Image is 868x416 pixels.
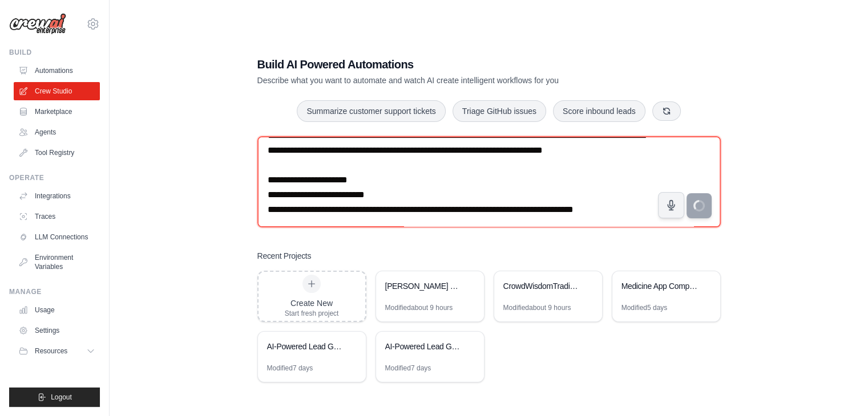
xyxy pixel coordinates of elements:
[503,303,571,312] div: Modified about 9 hours
[267,364,313,373] div: Modified 7 days
[658,192,684,218] button: Click to speak your automation idea
[14,321,100,340] a: Settings
[503,280,582,292] div: CrowdWisdomTrading Enhanced Insider Analysis System
[9,173,100,182] div: Operate
[652,101,681,121] button: Get new suggestions
[285,297,339,309] div: Create New
[385,303,453,312] div: Modified about 9 hours
[35,346,67,356] span: Resources
[297,100,445,122] button: Summarize customer support tickets
[14,144,100,162] a: Tool Registry
[621,303,668,312] div: Modified 5 days
[257,75,641,86] p: Describe what you want to automate and watch AI create intelligent workflows for you
[14,187,100,205] a: Integrations
[14,248,100,276] a: Environment Variables
[811,361,868,416] iframe: Chat Widget
[9,13,66,35] img: Logo
[51,393,72,402] span: Logout
[267,341,345,352] div: AI-Powered Lead Generation & Engagement System
[385,341,463,352] div: AI-Powered Lead Generation & Engagement System
[14,342,100,360] button: Resources
[285,309,339,318] div: Start fresh project
[14,82,100,100] a: Crew Studio
[257,56,641,72] h1: Build AI Powered Automations
[9,287,100,296] div: Manage
[14,103,100,121] a: Marketplace
[14,123,100,141] a: Agents
[14,62,100,80] a: Automations
[385,280,463,292] div: [PERSON_NAME] Sentiment Analysis
[553,100,645,122] button: Score inbound leads
[9,388,100,407] button: Logout
[14,301,100,319] a: Usage
[14,228,100,246] a: LLM Connections
[385,364,431,373] div: Modified 7 days
[257,250,312,262] h3: Recent Projects
[14,207,100,226] a: Traces
[9,48,100,57] div: Build
[621,280,700,292] div: Medicine App Competitive Analysis
[453,100,546,122] button: Triage GitHub issues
